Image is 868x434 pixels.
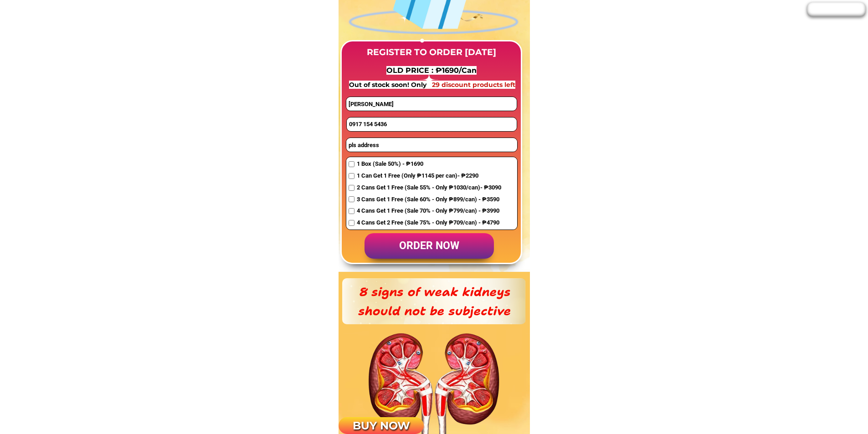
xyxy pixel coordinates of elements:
span: Out of stock soon! Only [349,81,428,89]
h3: REGISTER TO ORDER [DATE] [360,46,503,59]
span: 4 Cans Get 1 Free (Sale 70% - Only ₱799/can) - ₱3990 [357,206,501,216]
p: order now [365,233,494,259]
span: 2 Cans Get 1 Free (Sale 55% - Only ₱1030/can)- ₱3090 [357,183,501,193]
span: 1 Can Get 1 Free (Only ₱1145 per can)- ₱2290 [357,171,501,181]
input: Address [346,138,517,152]
h3: 8 signs of weak kidneys should not be subjective [354,282,514,320]
span: 3 Cans Get 1 Free (Sale 60% - Only ₱899/can) - ₱3590 [357,195,501,204]
span: 4 Cans Get 2 Free (Sale 75% - Only ₱709/can) - ₱4790 [357,218,501,228]
input: Phone number [347,117,517,131]
span: 29 discount products left [432,81,515,89]
span: 1 Box (Sale 50%) - ₱1690 [357,159,501,169]
input: first and last name [346,97,516,111]
span: OLD PRICE : ₱1690/Can [386,66,477,75]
